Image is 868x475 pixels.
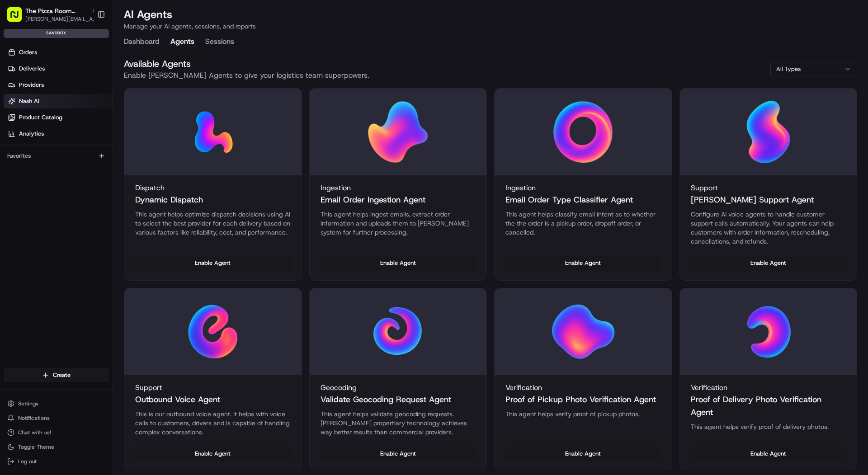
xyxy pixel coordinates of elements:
[18,443,54,451] span: Toggle Theme
[4,4,94,25] button: The Pizza Room [GEOGRAPHIC_DATA][PERSON_NAME][EMAIL_ADDRESS][DOMAIN_NAME]
[19,65,45,73] span: Deliveries
[321,393,451,406] h3: Validate Geocoding Request Agent
[365,299,430,364] img: Validate Geocoding Request Agent
[4,455,109,468] button: Log out
[691,183,846,193] div: Support
[25,6,88,15] button: The Pizza Room [GEOGRAPHIC_DATA]
[124,22,256,31] p: Manage your AI agents, sessions, and reports
[25,15,98,23] button: [PERSON_NAME][EMAIL_ADDRESS][DOMAIN_NAME]
[135,210,291,237] p: This agent helps optimize dispatch decisions using AI to select the best provider for each delive...
[124,7,256,22] h1: AI Agents
[124,57,369,70] h2: Available Agents
[4,441,109,453] button: Toggle Theme
[365,99,430,165] img: Email Order Ingestion Agent
[180,99,245,165] img: Dynamic Dispatch
[4,29,109,38] div: sandbox
[18,458,37,465] span: Log out
[4,397,109,410] button: Settings
[505,193,633,206] h3: Email Order Type Classifier Agent
[736,99,801,165] img: Charlie Support Agent
[4,368,109,382] button: Create
[691,210,846,246] p: Configure AI voice agents to handle customer support calls automatically. Your agents can help cu...
[53,371,71,379] span: Create
[4,412,109,424] button: Notifications
[4,45,113,60] a: Orders
[18,400,38,407] span: Settings
[321,409,476,437] p: This agent helps validate geocoding requests. [PERSON_NAME] propertiary technology achieves way b...
[4,149,109,163] div: Favorites
[505,210,661,237] p: This agent helps classify email intent as to whether the the order is a pickup order, dropoff ord...
[505,257,661,269] button: Enable Agent
[135,382,291,393] div: Support
[321,183,476,193] div: Ingestion
[505,382,661,393] div: Verification
[135,257,291,269] button: Enable Agent
[551,299,616,364] img: Proof of Pickup Photo Verification Agent
[4,78,113,92] a: Providers
[691,257,846,269] button: Enable Agent
[135,393,220,406] h3: Outbound Voice Agent
[691,422,846,431] p: This agent helps verify proof of delivery photos.
[135,447,291,460] button: Enable Agent
[551,99,616,165] img: Email Order Type Classifier Agent
[505,409,661,419] p: This agent helps verify proof of pickup photos.
[18,429,51,436] span: Chat with us!
[205,34,234,50] button: Sessions
[321,382,476,393] div: Geocoding
[180,299,245,364] img: Outbound Voice Agent
[135,409,291,437] p: This is our outbound voice agent. It helps with voice calls to customers, drivers and is capable ...
[321,447,476,460] button: Enable Agent
[19,97,39,105] span: Nash AI
[321,193,425,206] h3: Email Order Ingestion Agent
[691,193,814,206] h3: [PERSON_NAME] Support Agent
[4,127,113,141] a: Analytics
[19,48,37,56] span: Orders
[19,113,62,122] span: Product Catalog
[4,110,113,125] a: Product Catalog
[505,183,661,193] div: Ingestion
[4,61,113,76] a: Deliveries
[4,426,109,439] button: Chat with us!
[505,393,656,406] h3: Proof of Pickup Photo Verification Agent
[19,81,44,89] span: Providers
[19,130,44,138] span: Analytics
[124,34,160,50] button: Dashboard
[135,193,203,206] h3: Dynamic Dispatch
[321,257,476,269] button: Enable Agent
[170,34,194,50] button: Agents
[124,70,369,81] p: Enable [PERSON_NAME] Agents to give your logistics team superpowers.
[691,447,846,460] button: Enable Agent
[4,94,113,108] a: Nash AI
[691,382,846,393] div: Verification
[321,210,476,237] p: This agent helps ingest emails, extract order information and uploads them to [PERSON_NAME] syste...
[736,299,801,364] img: Proof of Delivery Photo Verification Agent
[505,447,661,460] button: Enable Agent
[135,183,291,193] div: Dispatch
[691,393,846,419] h3: Proof of Delivery Photo Verification Agent
[18,414,50,422] span: Notifications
